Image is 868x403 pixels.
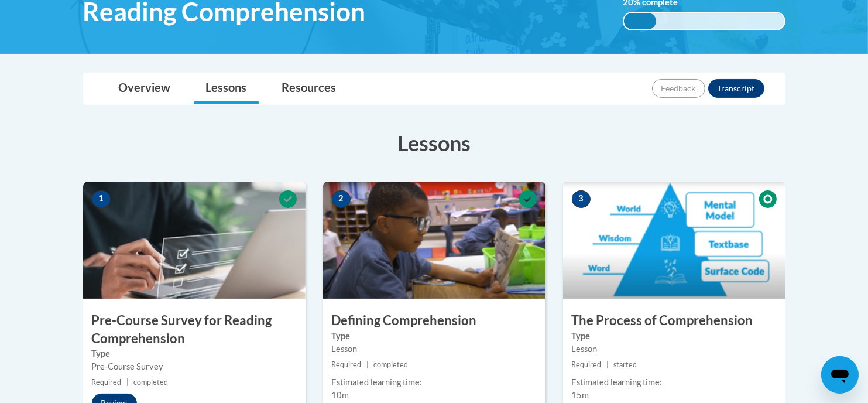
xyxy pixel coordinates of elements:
a: Overview [107,73,183,104]
a: Resources [270,73,348,104]
img: Course Image [83,182,306,299]
a: Lessons [194,73,259,104]
h3: The Process of Comprehension [563,312,785,330]
div: Lesson [572,343,777,356]
span: 3 [572,190,591,208]
label: Type [332,330,537,343]
span: Required [332,360,362,369]
iframe: Button to launch messaging window [821,356,859,394]
h3: Pre-Course Survey for Reading Comprehension [83,312,306,348]
span: Required [92,378,122,387]
span: completed [133,378,168,387]
h3: Defining Comprehension [323,312,545,330]
span: 2 [332,190,351,208]
span: 10m [332,390,349,400]
span: | [366,360,369,369]
label: Type [92,347,297,360]
div: Lesson [332,343,537,356]
span: 15m [572,390,589,400]
div: Estimated learning time: [332,376,537,389]
div: Pre-Course Survey [92,360,297,373]
span: completed [373,360,408,369]
h3: Lessons [83,128,785,158]
label: Type [572,330,777,343]
img: Course Image [323,182,545,299]
span: | [606,360,609,369]
img: Course Image [563,182,785,299]
span: started [613,360,637,369]
button: Transcript [708,79,764,98]
div: 20% [624,13,656,29]
span: 1 [92,190,111,208]
span: Required [572,360,602,369]
button: Feedback [652,79,705,98]
div: Estimated learning time: [572,376,777,389]
span: | [126,378,129,387]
